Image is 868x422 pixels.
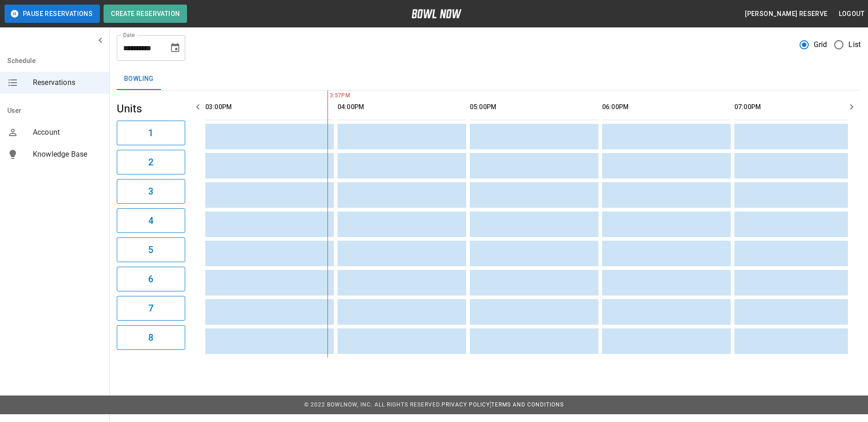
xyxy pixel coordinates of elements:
span: List [848,39,861,50]
button: Choose date, selected date is Sep 8, 2025 [166,39,184,57]
h6: 7 [148,301,153,316]
button: 7 [117,296,185,321]
h6: 4 [148,213,153,228]
button: 2 [117,150,185,174]
button: Logout [835,5,868,22]
button: 8 [117,325,185,350]
button: 4 [117,208,185,233]
a: Terms and Conditions [491,401,564,408]
button: 1 [117,121,185,145]
button: 5 [117,237,185,262]
h6: 6 [148,272,153,286]
a: Privacy Policy [442,401,490,408]
h6: 1 [148,126,153,140]
span: Grid [814,39,827,50]
button: 6 [117,267,185,291]
button: Bowling [117,68,161,90]
button: 3 [117,179,185,204]
button: Create Reservation [104,5,187,23]
img: logo [411,9,462,18]
span: Reservations [33,77,102,88]
span: Knowledge Base [33,149,102,160]
h5: Units [117,101,185,116]
span: © 2022 BowlNow, Inc. All Rights Reserved. [304,401,442,408]
h6: 8 [148,330,153,345]
h6: 2 [148,155,153,169]
h6: 3 [148,184,153,199]
span: Account [33,127,102,138]
div: inventory tabs [117,68,861,90]
span: 3:57PM [327,91,330,100]
button: Pause Reservations [5,5,100,23]
h6: 5 [148,243,153,257]
button: [PERSON_NAME] reserve [741,5,831,22]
